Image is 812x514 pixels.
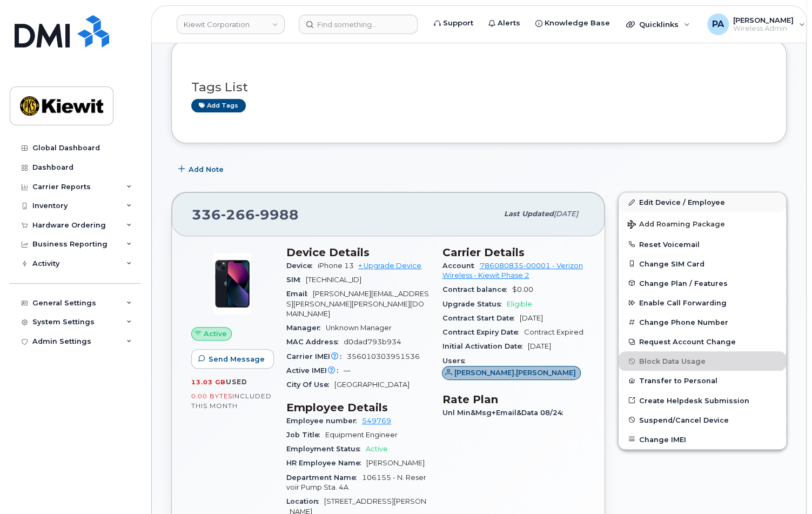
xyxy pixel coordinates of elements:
[221,206,255,223] span: 266
[209,354,265,364] span: Send Message
[191,81,767,94] h3: Tags List
[366,459,425,467] span: [PERSON_NAME]
[442,369,581,377] a: [PERSON_NAME].[PERSON_NAME]
[639,299,727,307] span: Enable Call Forwarding
[286,338,344,346] span: MAC Address
[733,16,794,24] span: [PERSON_NAME]
[639,279,728,287] span: Change Plan / Features
[454,368,576,378] span: [PERSON_NAME].[PERSON_NAME]
[358,262,421,270] a: + Upgrade Device
[286,352,347,361] span: Carrier IMEI
[191,349,274,369] button: Send Message
[347,352,420,361] span: 356010303951536
[200,251,265,316] img: image20231002-3703462-1ig824h.jpeg
[733,24,794,33] span: Wireless Admin
[326,324,392,332] span: Unknown Manager
[504,210,554,218] span: Last updated
[286,431,325,439] span: Job Title
[286,401,429,414] h3: Employee Details
[286,290,429,318] span: [PERSON_NAME][EMAIL_ADDRESS][PERSON_NAME][PERSON_NAME][DOMAIN_NAME]
[442,314,519,322] span: Contract Start Date
[506,300,532,308] span: Eligible
[442,262,479,270] span: Account
[344,366,351,375] span: —
[619,254,786,273] button: Change SIM Card
[481,12,528,34] a: Alerts
[366,445,388,453] span: Active
[442,342,527,350] span: Initial Activation Date
[554,210,578,218] span: [DATE]
[528,12,618,34] a: Knowledge Base
[318,262,354,270] span: iPhone 13
[619,14,697,35] div: Quicklinks
[255,206,299,223] span: 9988
[286,473,362,482] span: Department Name
[627,220,725,230] span: Add Roaming Package
[286,246,429,259] h3: Device Details
[639,20,679,29] span: Quicklinks
[286,473,426,491] span: 106155 - N. Reservoir Pump Sta. 4A
[619,212,786,235] button: Add Roaming Package
[189,164,224,175] span: Add Note
[191,392,272,410] span: included this month
[299,15,418,34] input: Find something...
[442,357,470,365] span: Users
[545,18,610,29] span: Knowledge Base
[619,235,786,254] button: Reset Voicemail
[426,12,481,34] a: Support
[442,246,585,259] h3: Carrier Details
[325,431,398,439] span: Equipment Engineer
[619,312,786,332] button: Change Phone Number
[527,342,551,350] span: [DATE]
[619,430,786,449] button: Change IMEI
[619,293,786,312] button: Enable Call Forwarding
[191,99,246,112] a: Add tags
[619,351,786,371] button: Block Data Usage
[226,378,247,386] span: used
[204,329,227,339] span: Active
[171,159,233,179] button: Add Note
[619,332,786,351] button: Request Account Change
[286,497,324,505] span: Location
[286,262,318,270] span: Device
[443,18,473,29] span: Support
[286,417,362,425] span: Employee number
[286,445,366,453] span: Employment Status
[442,285,512,293] span: Contract balance
[639,416,729,424] span: Suspend/Cancel Device
[442,328,524,336] span: Contract Expiry Date
[191,378,226,386] span: 13.03 GB
[619,371,786,390] button: Transfer to Personal
[498,18,520,29] span: Alerts
[442,262,582,279] a: 786080835-00001 - Verizon Wireless - Kiewit Phase 2
[442,300,506,308] span: Upgrade Status
[286,459,366,467] span: HR Employee Name
[362,417,391,425] a: 549769
[619,391,786,410] a: Create Helpdesk Submission
[344,338,401,346] span: d0dad793b934
[442,409,568,417] span: Unl Min&Msg+Email&Data 08/24
[442,393,585,406] h3: Rate Plan
[712,18,724,31] span: PA
[286,290,313,298] span: Email
[619,410,786,430] button: Suspend/Cancel Device
[524,328,583,336] span: Contract Expired
[286,324,326,332] span: Manager
[191,392,232,400] span: 0.00 Bytes
[334,381,410,389] span: [GEOGRAPHIC_DATA]
[286,381,334,389] span: City Of Use
[306,276,361,284] span: [TECHNICAL_ID]
[286,366,344,375] span: Active IMEI
[619,273,786,293] button: Change Plan / Features
[765,467,804,506] iframe: Messenger Launcher
[519,314,542,322] span: [DATE]
[286,276,306,284] span: SIM
[619,192,786,212] a: Edit Device / Employee
[177,15,285,34] a: Kiewit Corporation
[192,206,299,223] span: 336
[512,285,533,293] span: $0.00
